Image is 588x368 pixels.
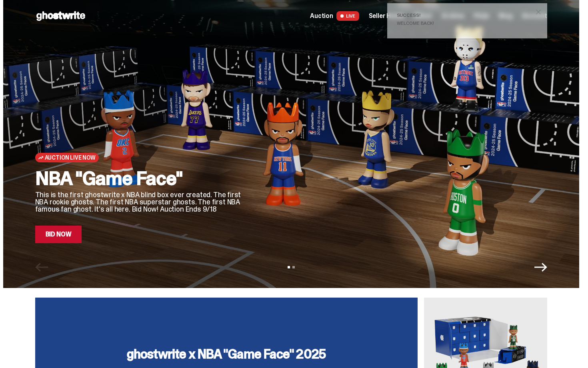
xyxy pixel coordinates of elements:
p: This is the first ghostwrite x NBA blind box ever created. The first NBA rookie ghosts. The first... [35,191,243,213]
div: Success! [397,13,531,18]
span: LIVE [336,11,359,21]
h2: NBA "Game Face" [35,169,243,188]
button: View slide 1 [288,266,290,268]
span: Auction [310,13,333,19]
button: Next [534,261,547,274]
span: Auction Live Now [45,154,96,161]
a: Seller Home [369,13,404,19]
h3: ghostwrite x NBA "Game Face" 2025 [98,348,354,360]
button: View slide 2 [292,266,295,268]
button: close [531,5,546,19]
a: Bid Now [35,226,82,243]
a: Auction LIVE [310,11,359,21]
div: Welcome back! [397,21,531,26]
